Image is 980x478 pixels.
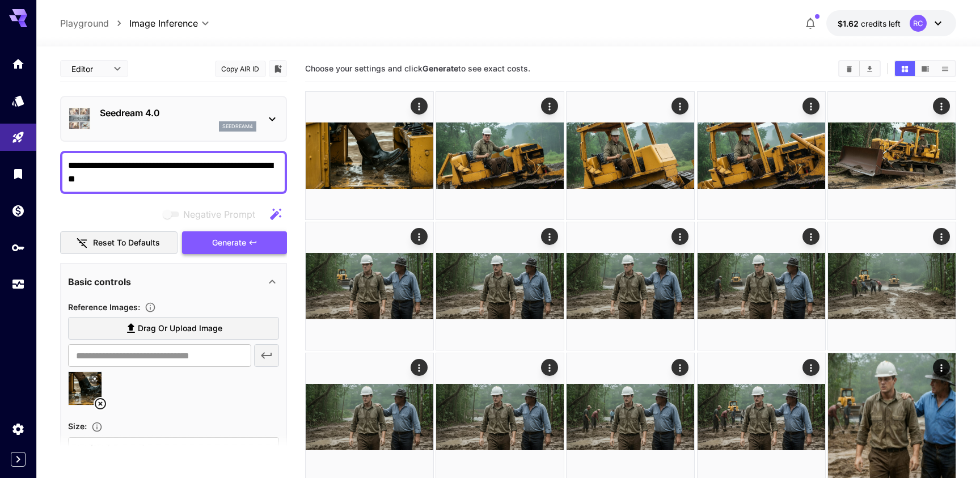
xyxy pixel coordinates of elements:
[68,302,140,312] span: Reference Images :
[11,452,26,467] button: Expand sidebar
[11,94,25,108] div: Models
[68,275,131,289] p: Basic controls
[838,19,861,28] span: $1.62
[411,228,428,245] div: Actions
[802,228,820,245] div: Actions
[541,228,558,245] div: Actions
[838,60,881,77] div: Clear AllDownload All
[100,106,256,120] p: Seedream 4.0
[826,10,956,36] button: $1.6157RC
[140,302,160,313] button: Upload a reference image to guide the result. This is needed for Image-to-Image or Inpainting. Su...
[68,317,279,340] label: Drag or upload image
[828,92,956,219] img: Z
[828,222,956,350] img: Z
[212,236,246,250] span: Generate
[915,61,935,76] button: Show media in video view
[672,98,689,115] div: Actions
[839,61,859,76] button: Clear All
[215,61,266,77] button: Copy AIR ID
[60,16,109,30] a: Playground
[436,92,564,219] img: 2Q==
[436,222,564,350] img: 9k=
[672,228,689,245] div: Actions
[861,19,901,28] span: credits left
[11,277,25,291] div: Usage
[933,228,950,245] div: Actions
[802,359,820,376] div: Actions
[87,421,107,433] button: Adjust the dimensions of the generated image by specifying its width and height in pixels, or sel...
[567,92,694,219] img: 2Q==
[129,16,198,30] span: Image Inference
[138,322,222,336] span: Drag or upload image
[411,359,428,376] div: Actions
[541,98,558,115] div: Actions
[11,57,25,71] div: Home
[60,231,178,255] button: Reset to defaults
[933,98,950,115] div: Actions
[411,98,428,115] div: Actions
[11,167,25,181] div: Library
[935,61,955,76] button: Show media in list view
[894,60,956,77] div: Show media in grid viewShow media in video viewShow media in list view
[860,61,880,76] button: Download All
[71,63,107,75] span: Editor
[11,422,25,436] div: Settings
[306,222,433,350] img: 2Q==
[183,208,255,221] span: Negative Prompt
[68,268,279,295] div: Basic controls
[11,204,25,218] div: Wallet
[305,64,530,73] span: Choose your settings and click to see exact costs.
[160,207,264,221] span: Negative prompts are not compatible with the selected model.
[11,240,25,255] div: API Keys
[60,16,129,30] nav: breadcrumb
[838,18,901,29] div: $1.6157
[68,421,87,431] span: Size :
[273,62,283,75] button: Add to library
[423,64,458,73] b: Generate
[933,359,950,376] div: Actions
[567,222,694,350] img: 9k=
[68,101,279,136] div: Seedream 4.0seedream4
[698,92,825,219] img: Z
[11,130,25,145] div: Playground
[541,359,558,376] div: Actions
[802,98,820,115] div: Actions
[910,15,927,32] div: RC
[672,359,689,376] div: Actions
[182,231,286,255] button: Generate
[895,61,915,76] button: Show media in grid view
[222,122,253,130] p: seedream4
[698,222,825,350] img: 9k=
[306,92,433,219] img: 9k=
